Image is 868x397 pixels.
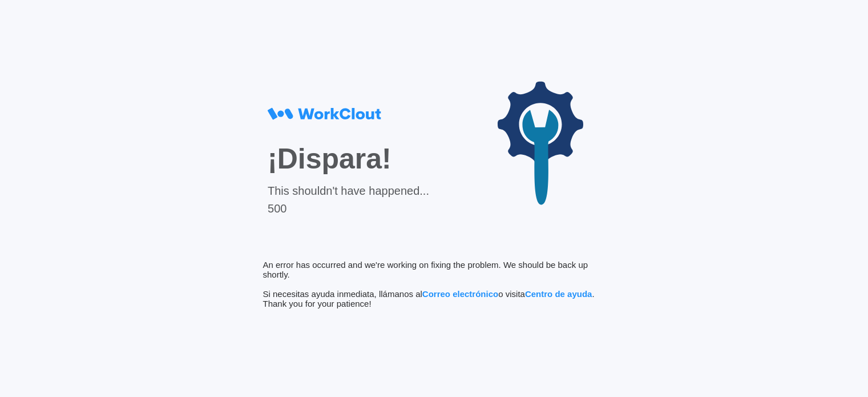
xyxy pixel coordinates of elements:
[268,185,429,198] div: This shouldn't have happened...
[422,289,498,299] span: Correo electrónico
[263,260,605,308] div: An error has occurred and we're working on fixing the problem. We should be back up shortly. Si n...
[525,289,592,299] span: Centro de ayuda
[268,142,429,175] div: ¡Dispara!
[268,202,429,215] div: 500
